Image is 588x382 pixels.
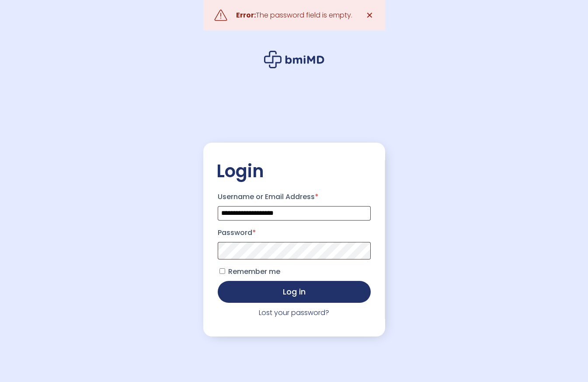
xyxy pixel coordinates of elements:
span: ✕ [366,9,373,21]
label: Password [218,226,371,240]
span: Remember me [228,266,280,277]
h2: Login [216,160,372,182]
label: Username or Email Address [218,190,371,204]
strong: Error: [236,10,256,20]
a: ✕ [361,7,379,24]
a: Lost your password? [259,308,329,318]
input: Remember me [219,268,225,274]
button: Log in [218,281,371,303]
div: The password field is empty. [236,9,352,21]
